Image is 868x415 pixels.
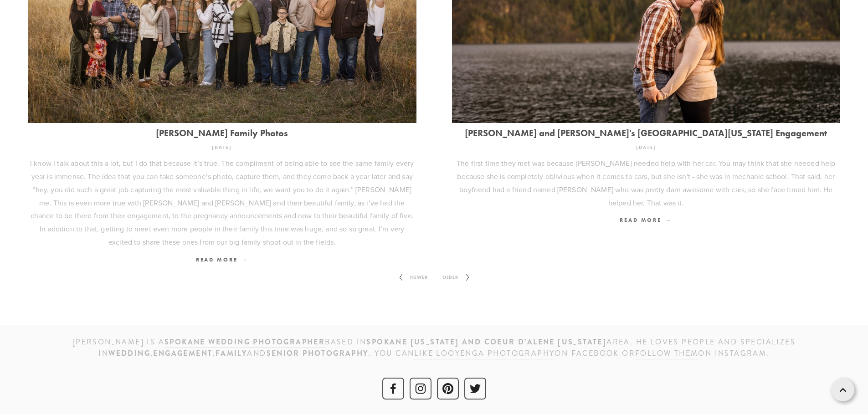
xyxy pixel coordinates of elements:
[464,378,486,400] a: Twitter
[391,266,435,288] a: Newer
[452,128,841,138] a: [PERSON_NAME] and [PERSON_NAME]'s [GEOGRAPHIC_DATA][US_STATE] Engagement
[435,266,477,288] a: Older
[196,256,248,263] span: Read More
[28,336,840,359] h3: [PERSON_NAME] is a based IN area. He loves people and specializes in , , and . You can on Faceboo...
[406,272,431,283] span: Newer
[164,337,325,348] a: Spokane wedding photographer
[164,337,325,347] strong: Spokane wedding photographer
[28,253,416,266] a: Read More
[620,216,672,223] span: Read More
[635,348,698,359] a: follow them
[437,378,459,400] a: Pinterest
[452,157,841,209] p: The first time they met was because [PERSON_NAME] needed help with her car. You may think that sh...
[382,378,404,400] a: Facebook
[414,348,555,359] a: like Looyenga Photography
[439,272,462,283] span: Older
[410,378,431,400] a: Instagram
[636,141,656,154] time: [DATE]
[267,348,369,359] strong: senior photography
[108,348,150,359] strong: wedding
[28,157,416,249] p: I know I talk about this a lot, but I do that because it’s true. The compliment of being able to ...
[452,214,841,227] a: Read More
[153,348,212,359] strong: engagement
[366,337,606,347] strong: SPOKANE [US_STATE] and Coeur d’Alene [US_STATE]
[28,128,416,138] a: [PERSON_NAME] Family Photos
[216,348,247,359] strong: family
[212,141,232,154] time: [DATE]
